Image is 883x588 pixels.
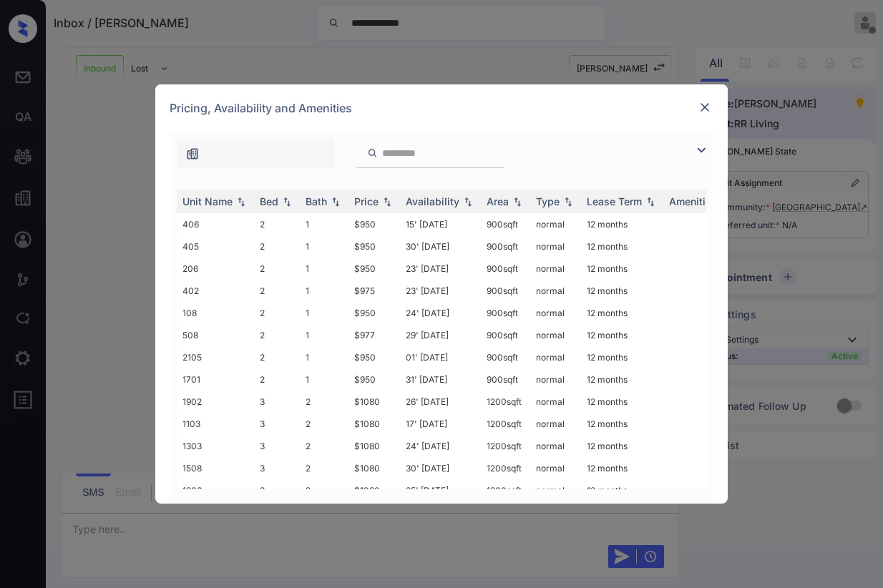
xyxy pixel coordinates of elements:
[300,258,348,280] td: 1
[177,413,254,435] td: 1103
[530,235,581,258] td: normal
[581,235,663,258] td: 12 months
[530,391,581,413] td: normal
[400,479,481,501] td: 25' [DATE]
[643,197,658,207] img: sorting
[530,346,581,368] td: normal
[300,391,348,413] td: 2
[400,235,481,258] td: 30' [DATE]
[254,346,300,368] td: 2
[348,302,400,324] td: $950
[581,368,663,391] td: 12 months
[400,258,481,280] td: 23' [DATE]
[400,302,481,324] td: 24' [DATE]
[254,280,300,302] td: 2
[400,368,481,391] td: 31' [DATE]
[530,258,581,280] td: normal
[481,391,530,413] td: 1200 sqft
[581,346,663,368] td: 12 months
[380,197,394,207] img: sorting
[348,213,400,235] td: $950
[400,435,481,457] td: 24' [DATE]
[530,324,581,346] td: normal
[400,457,481,479] td: 30' [DATE]
[530,479,581,501] td: normal
[669,195,717,207] div: Amenities
[348,346,400,368] td: $950
[306,195,327,207] div: Bath
[182,195,233,207] div: Unit Name
[367,147,378,160] img: icon-zuma
[481,302,530,324] td: 900 sqft
[254,413,300,435] td: 3
[177,368,254,391] td: 1701
[300,413,348,435] td: 2
[177,302,254,324] td: 108
[581,457,663,479] td: 12 months
[400,280,481,302] td: 23' [DATE]
[177,457,254,479] td: 1508
[481,413,530,435] td: 1200 sqft
[300,302,348,324] td: 1
[260,195,278,207] div: Bed
[254,391,300,413] td: 3
[530,457,581,479] td: normal
[581,479,663,501] td: 12 months
[300,479,348,501] td: 2
[177,213,254,235] td: 406
[328,197,343,207] img: sorting
[530,435,581,457] td: normal
[581,413,663,435] td: 12 months
[530,368,581,391] td: normal
[254,213,300,235] td: 2
[581,302,663,324] td: 12 months
[481,479,530,501] td: 1200 sqft
[300,457,348,479] td: 2
[348,435,400,457] td: $1080
[254,479,300,501] td: 3
[530,213,581,235] td: normal
[254,368,300,391] td: 2
[177,479,254,501] td: 1206
[698,100,712,114] img: close
[300,435,348,457] td: 2
[177,391,254,413] td: 1902
[581,435,663,457] td: 12 months
[300,346,348,368] td: 1
[155,84,728,132] div: Pricing, Availability and Amenities
[254,457,300,479] td: 3
[400,346,481,368] td: 01' [DATE]
[581,213,663,235] td: 12 months
[234,197,248,207] img: sorting
[581,280,663,302] td: 12 months
[406,195,459,207] div: Availability
[481,235,530,258] td: 900 sqft
[530,302,581,324] td: normal
[481,258,530,280] td: 900 sqft
[348,413,400,435] td: $1080
[254,435,300,457] td: 3
[348,324,400,346] td: $977
[400,324,481,346] td: 29' [DATE]
[348,479,400,501] td: $1080
[348,457,400,479] td: $1080
[481,346,530,368] td: 900 sqft
[481,280,530,302] td: 900 sqft
[348,368,400,391] td: $950
[693,142,710,159] img: icon-zuma
[254,235,300,258] td: 2
[177,280,254,302] td: 402
[177,258,254,280] td: 206
[300,280,348,302] td: 1
[587,195,642,207] div: Lease Term
[177,346,254,368] td: 2105
[254,302,300,324] td: 2
[487,195,509,207] div: Area
[400,413,481,435] td: 17' [DATE]
[300,213,348,235] td: 1
[300,368,348,391] td: 1
[185,147,200,161] img: icon-zuma
[530,280,581,302] td: normal
[581,324,663,346] td: 12 months
[530,413,581,435] td: normal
